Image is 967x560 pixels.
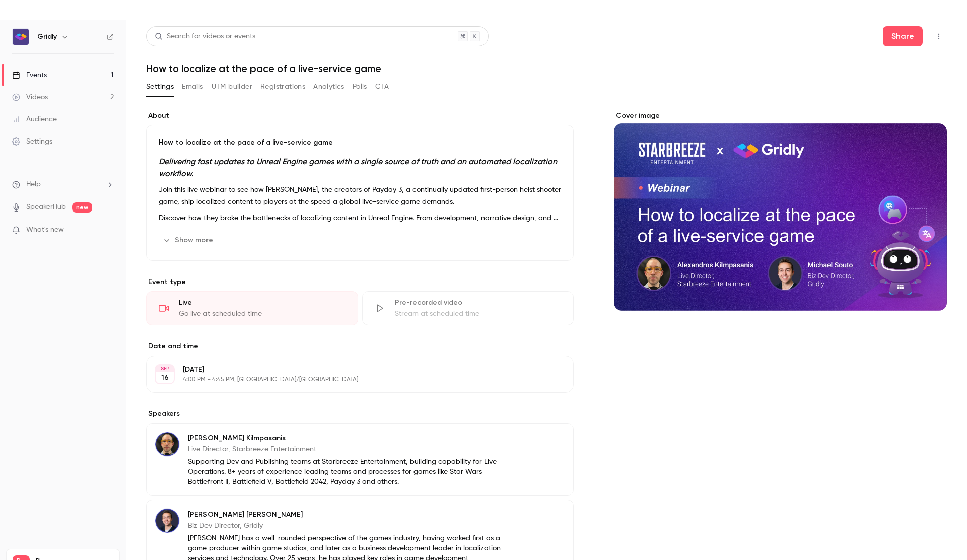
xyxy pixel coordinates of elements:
[146,111,574,121] label: About
[353,79,367,95] button: Polls
[12,136,52,147] div: Settings
[159,137,561,148] p: How to localize at the pace of a live-service game
[395,309,562,319] div: Stream at scheduled time
[72,202,92,213] span: new
[155,31,255,42] div: Search for videos or events
[27,58,35,66] img: tab_domain_overview_orange.svg
[146,79,174,95] button: Settings
[146,277,574,287] p: Event type
[146,291,358,325] div: LiveGo live at scheduled time
[212,79,252,95] button: UTM builder
[155,509,179,533] img: Michael Souto
[155,432,179,456] img: Alexandros Kilmpasanis
[12,70,47,80] div: Events
[111,59,170,66] div: Keywords by Traffic
[13,29,29,45] img: Gridly
[161,373,169,383] p: 16
[28,16,49,24] div: v 4.0.25
[146,423,574,496] div: Alexandros Kilmpasanis[PERSON_NAME] KilmpasanisLive Director, Starbreeze EntertainmentSupporting ...
[26,225,64,235] span: What's new
[188,433,508,443] p: [PERSON_NAME] Kilmpasanis
[183,376,520,384] p: 4:00 PM - 4:45 PM, [GEOGRAPHIC_DATA]/[GEOGRAPHIC_DATA]
[188,510,508,520] p: [PERSON_NAME] [PERSON_NAME]
[159,157,557,178] em: Delivering fast updates to Unreal Engine games with a single source of truth and an automated loc...
[188,521,508,531] p: Biz Dev Director, Gridly
[313,79,344,95] button: Analytics
[26,26,111,34] div: Domain: [DOMAIN_NAME]
[146,341,574,352] label: Date and time
[188,457,508,487] p: Supporting Dev and Publishing teams at Starbreeze Entertainment, building capability for Live Ope...
[26,202,66,213] a: SpeakerHub
[260,79,305,95] button: Registrations
[12,114,57,124] div: Audience
[16,16,24,24] img: logo_orange.svg
[614,111,947,121] label: Cover image
[100,58,108,66] img: tab_keywords_by_traffic_grey.svg
[395,298,562,308] div: Pre-recorded video
[12,92,48,102] div: Videos
[16,26,24,34] img: website_grey.svg
[159,184,561,208] p: Join this live webinar to see how [PERSON_NAME], the creators of Payday 3, a continually updated ...
[146,409,574,419] label: Speakers
[188,444,508,454] p: Live Director, Starbreeze Entertainment
[159,232,219,248] button: Show more
[179,309,346,319] div: Go live at scheduled time
[362,291,574,325] div: Pre-recorded videoStream at scheduled time
[614,111,947,311] section: Cover image
[146,62,947,75] h1: How to localize at the pace of a live-service game
[26,179,41,190] span: Help
[159,212,561,224] p: Discover how they broke the bottlenecks of localizing content in Unreal Engine. From development,...
[179,298,346,308] div: Live
[12,179,114,190] li: help-dropdown-opener
[375,79,389,95] button: CTA
[182,79,203,95] button: Emails
[38,59,90,66] div: Domain Overview
[883,26,923,46] button: Share
[156,365,174,372] div: SEP
[37,32,57,42] h6: Gridly
[183,365,520,375] p: [DATE]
